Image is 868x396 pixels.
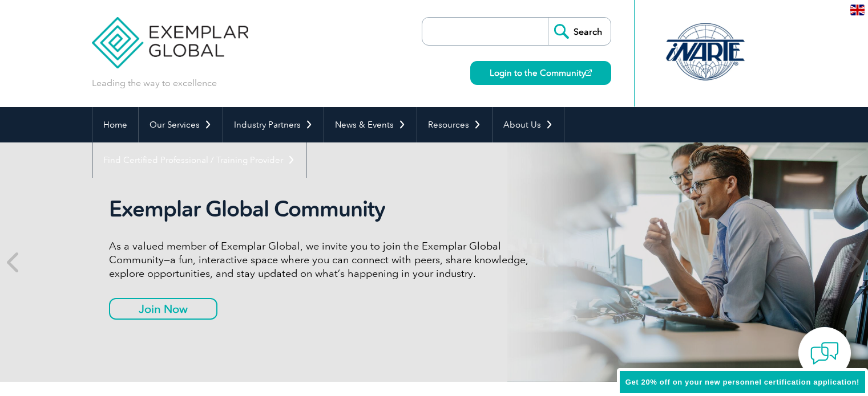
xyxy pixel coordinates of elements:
[92,77,217,89] p: Leading the way to excellence
[92,107,138,142] a: Home
[810,339,839,368] img: contact-chat.png
[109,239,537,280] p: As a valued member of Exemplar Global, we invite you to join the Exemplar Global Community—a fun,...
[223,107,324,142] a: Industry Partners
[139,107,223,142] a: Our Services
[324,107,417,142] a: News & Events
[625,378,859,386] span: Get 20% off on your new personnel certification application!
[109,298,217,320] a: Join Now
[470,61,611,85] a: Login to the Community
[586,70,592,76] img: open_square.png
[492,107,564,142] a: About Us
[548,18,611,45] input: Search
[92,142,306,178] a: Find Certified Professional / Training Provider
[109,196,537,222] h2: Exemplar Global Community
[850,5,865,15] img: en
[417,107,492,142] a: Resources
